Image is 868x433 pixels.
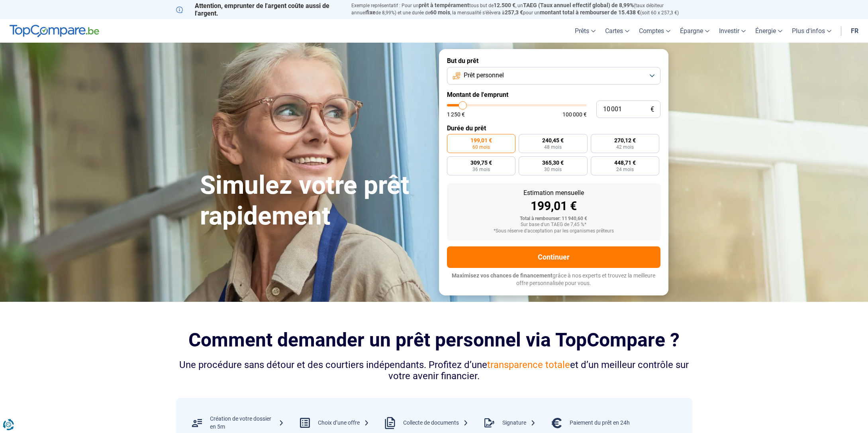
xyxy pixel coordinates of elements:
span: 365,30 € [542,160,564,165]
h1: Simulez votre prêt rapidement [200,170,429,232]
img: TopCompare [10,25,99,37]
span: 48 mois [544,145,562,150]
p: grâce à nos experts et trouvez la meilleure offre personnalisée pour vous. [447,272,660,287]
div: Estimation mensuelle [453,190,654,196]
span: TAEG (Taux annuel effectif global) de 8,99% [523,2,634,8]
h2: Comment demander un prêt personnel via TopCompare ? [176,329,692,351]
a: Comptes [634,19,675,43]
span: 257,3 € [505,9,523,16]
div: 199,01 € [453,200,654,212]
span: 36 mois [472,167,490,172]
a: Investir [714,19,750,43]
span: 309,75 € [470,160,492,165]
div: Création de votre dossier en 5m [210,415,284,431]
span: 270,12 € [614,138,636,143]
button: Continuer [447,246,660,268]
label: Durée du prêt [447,124,660,132]
label: Montant de l'emprunt [447,91,660,98]
span: 30 mois [544,167,562,172]
a: fr [846,19,863,43]
span: 60 mois [472,145,490,150]
p: Attention, emprunter de l'argent coûte aussi de l'argent. [176,2,342,17]
span: prêt à tempérament [419,2,469,8]
div: *Sous réserve d'acceptation par les organismes prêteurs [453,228,654,234]
span: transparence totale [487,359,570,370]
span: 1 250 € [447,112,465,117]
a: Plus d'infos [787,19,836,43]
span: fixe [366,9,376,16]
span: 60 mois [430,9,450,16]
div: Collecte de documents [403,419,468,427]
span: 42 mois [616,145,634,150]
span: Maximisez vos chances de financement [452,272,553,279]
label: But du prêt [447,57,660,65]
span: 199,01 € [470,138,492,143]
a: Énergie [750,19,787,43]
a: Cartes [600,19,634,43]
p: Exemple représentatif : Pour un tous but de , un (taux débiteur annuel de 8,99%) et une durée de ... [351,2,692,16]
span: € [651,106,654,113]
button: Prêt personnel [447,67,660,85]
div: Choix d’une offre [318,419,369,427]
div: Paiement du prêt en 24h [570,419,630,427]
div: Une procédure sans détour et des courtiers indépendants. Profitez d’une et d’un meilleur contrôle... [176,359,692,382]
div: Total à rembourser: 11 940,60 € [453,216,654,222]
a: Prêts [570,19,600,43]
span: 448,71 € [614,160,636,165]
span: 240,45 € [542,138,564,143]
span: 100 000 € [562,112,587,117]
span: Prêt personnel [464,71,504,80]
span: 12.500 € [494,2,515,8]
a: Épargne [675,19,714,43]
span: montant total à rembourser de 15.438 € [540,9,640,16]
div: Signature [502,419,536,427]
span: 24 mois [616,167,634,172]
div: Sur base d'un TAEG de 7,45 %* [453,222,654,228]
